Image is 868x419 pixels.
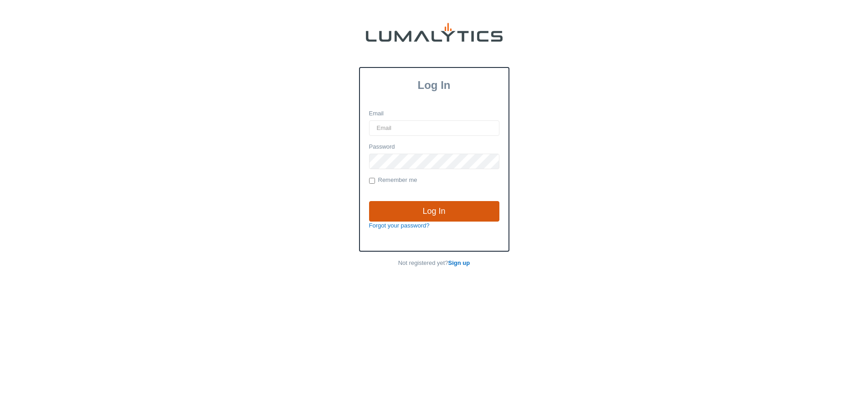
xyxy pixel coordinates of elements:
[369,143,395,151] label: Password
[360,79,508,92] h3: Log In
[369,176,417,185] label: Remember me
[369,201,499,222] input: Log In
[366,23,503,42] img: lumalytics-black-e9b537c871f77d9ce8d3a6940f85695cd68c596e3f819dc492052d1098752254.png
[369,178,375,184] input: Remember me
[359,259,509,268] p: Not registered yet?
[369,109,384,118] label: Email
[369,120,499,136] input: Email
[448,259,470,266] a: Sign up
[369,222,430,229] a: Forgot your password?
